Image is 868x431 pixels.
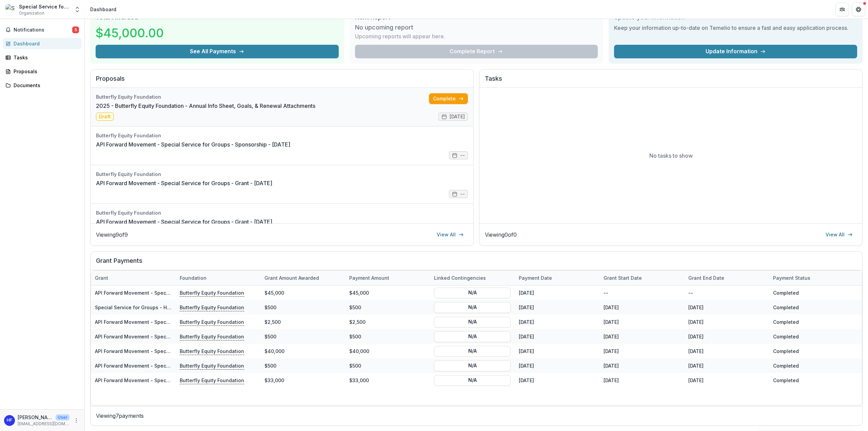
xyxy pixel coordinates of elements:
[72,416,80,425] button: More
[180,362,244,369] p: Butterfly Equity Foundation
[515,315,599,329] div: [DATE]
[345,271,430,285] div: Payment Amount
[485,75,857,88] h2: Tasks
[515,344,599,358] div: [DATE]
[345,344,430,358] div: $40,000
[95,363,271,369] a: API Forward Movement - Special Service for Groups - Honorarium - [DATE]
[773,333,799,340] div: Completed
[430,274,490,281] div: Linked Contingencies
[96,179,272,187] a: API Forward Movement - Special Service for Groups - Grant - [DATE]
[852,3,865,16] button: Get Help
[87,4,119,14] nav: breadcrumb
[260,300,345,315] div: $500
[769,274,814,281] div: Payment status
[773,348,799,355] div: Completed
[515,373,599,388] div: [DATE]
[599,271,684,285] div: Grant start date
[96,45,339,58] button: See All Payments
[260,344,345,358] div: $40,000
[96,102,315,110] a: 2025 - Butterfly Equity Foundation - Annual Info Sheet, Goals, & Renewal Attachments
[90,6,116,13] div: Dashboard
[73,3,82,16] button: Open entity switcher
[91,274,112,281] div: Grant
[19,10,44,16] span: Organization
[5,4,16,15] img: Special Service for Groups
[3,52,82,63] a: Tasks
[260,274,323,281] div: Grant amount awarded
[56,414,70,420] p: User
[176,274,211,281] div: Foundation
[3,80,82,91] a: Documents
[260,358,345,373] div: $500
[684,271,769,285] div: Grant end date
[3,38,82,49] a: Dashboard
[434,360,511,371] button: N/A
[434,316,511,327] button: N/A
[599,315,684,329] div: [DATE]
[260,373,345,388] div: $33,000
[684,274,728,281] div: Grant end date
[176,271,260,285] div: Foundation
[515,271,599,285] div: Payment date
[599,358,684,373] div: [DATE]
[18,414,53,421] p: [PERSON_NAME] Foong
[430,271,515,285] div: Linked Contingencies
[91,271,176,285] div: Grant
[96,24,164,42] h3: $45,000.00
[355,24,413,31] h3: No upcoming report
[599,373,684,388] div: [DATE]
[260,271,345,285] div: Grant amount awarded
[684,286,769,300] div: --
[684,300,769,315] div: [DATE]
[180,318,244,326] p: Butterfly Equity Foundation
[434,346,511,356] button: N/A
[434,331,511,342] button: N/A
[684,373,769,388] div: [DATE]
[599,300,684,315] div: [DATE]
[345,329,430,344] div: $500
[835,3,849,16] button: Partners
[684,329,769,344] div: [DATE]
[773,377,799,384] div: Completed
[599,274,646,281] div: Grant start date
[773,289,799,296] div: Completed
[515,329,599,344] div: [DATE]
[95,319,273,325] a: API Forward Movement - Special Service for Groups - Sponsorship - [DATE]
[769,271,854,285] div: Payment status
[180,289,244,296] p: Butterfly Equity Foundation
[773,318,799,326] div: Completed
[96,257,857,270] h2: Grant Payments
[95,290,428,296] a: API Forward Movement - Special Service for Groups - 2023 - Butterfly Equity Foundation - Annual I...
[515,358,599,373] div: [DATE]
[180,333,244,340] p: Butterfly Equity Foundation
[260,286,345,300] div: $45,000
[14,40,76,47] div: Dashboard
[95,305,214,310] a: Special Service for Groups - Honorariums - [DATE]
[822,229,857,240] a: View All
[14,68,76,75] div: Proposals
[260,329,345,344] div: $500
[72,26,79,33] span: 5
[429,93,468,104] a: Complete
[434,375,511,386] button: N/A
[599,286,684,300] div: --
[180,376,244,384] p: Butterfly Equity Foundation
[355,32,445,40] p: Upcoming reports will appear here.
[649,152,693,160] p: No tasks to show
[684,358,769,373] div: [DATE]
[345,315,430,329] div: $2,500
[773,362,799,369] div: Completed
[96,140,290,149] a: API Forward Movement - Special Service for Groups - Sponsorship - [DATE]
[599,329,684,344] div: [DATE]
[773,304,799,311] div: Completed
[95,377,256,383] a: API Forward Movement - Special Service for Groups - Grant - [DATE]
[18,421,70,427] p: [EMAIL_ADDRESS][DOMAIN_NAME]
[260,315,345,329] div: $2,500
[180,347,244,355] p: Butterfly Equity Foundation
[515,274,556,281] div: Payment date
